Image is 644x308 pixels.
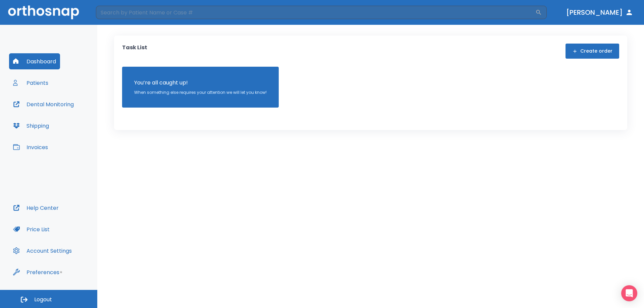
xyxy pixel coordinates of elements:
[9,118,53,134] button: Shipping
[134,89,267,96] p: When something else requires your attention we will let you know!
[9,200,63,216] button: Help Center
[58,269,64,275] div: Tooltip anchor
[8,5,79,19] img: Orthosnap
[34,296,52,303] span: Logout
[122,44,147,59] p: Task List
[566,44,619,59] button: Create order
[134,79,267,87] p: You’re all caught up!
[9,243,76,259] button: Account Settings
[621,285,637,301] div: Open Intercom Messenger
[9,53,60,69] button: Dashboard
[9,264,63,280] button: Preferences
[9,221,54,237] button: Price List
[9,96,78,112] button: Dental Monitoring
[563,6,636,18] button: [PERSON_NAME]
[9,75,52,91] button: Patients
[9,139,52,155] button: Invoices
[96,6,535,19] input: Search by Patient Name or Case #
